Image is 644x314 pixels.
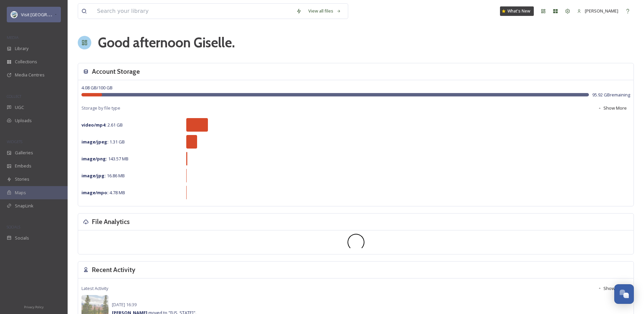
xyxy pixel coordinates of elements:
span: Maps [15,189,26,196]
span: UGC [15,104,24,111]
span: Stories [15,176,29,182]
span: COLLECT [7,94,21,99]
span: Collections [15,59,37,65]
span: Media Centres [15,72,45,78]
span: SOCIALS [7,224,20,229]
strong: video/mp4 : [81,122,106,128]
span: MEDIA [7,35,19,40]
span: [DATE] 16:39 [112,301,137,308]
span: Privacy Policy [24,305,44,309]
span: Library [15,45,28,52]
span: SnapLink [15,203,33,209]
a: What's New [500,6,534,16]
h3: File Analytics [92,217,130,227]
span: 143.57 MB [81,156,128,162]
span: 16.86 MB [81,173,125,179]
input: Search your library [94,4,293,19]
button: Show More [594,282,630,295]
strong: image/jpg : [81,173,106,179]
span: Socials [15,235,29,241]
span: Storage by file type [81,105,120,111]
a: View all files [305,4,344,18]
strong: image/mpo : [81,189,109,196]
span: Embeds [15,163,31,169]
h1: Good afternoon Giselle . [98,32,235,53]
span: WIDGETS [7,139,22,144]
span: Galleries [15,150,33,156]
span: 2.61 GB [81,122,123,128]
button: Open Chat [614,284,634,304]
h3: Account Storage [92,67,140,76]
span: Uploads [15,117,32,124]
span: Latest Activity [81,285,108,292]
span: 1.31 GB [81,139,125,145]
strong: image/jpeg : [81,139,109,145]
button: Show More [594,102,630,115]
span: 4.08 GB / 100 GB [81,85,113,91]
span: Visit [GEOGRAPHIC_DATA] Parks [21,11,86,18]
span: 95.92 GB remaining [592,92,630,98]
h3: Recent Activity [92,265,135,275]
a: Privacy Policy [24,302,44,311]
span: 4.78 MB [81,189,125,196]
span: [PERSON_NAME] [585,8,618,14]
a: [PERSON_NAME] [574,4,622,18]
img: download.png [11,11,18,18]
strong: image/png : [81,156,107,162]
